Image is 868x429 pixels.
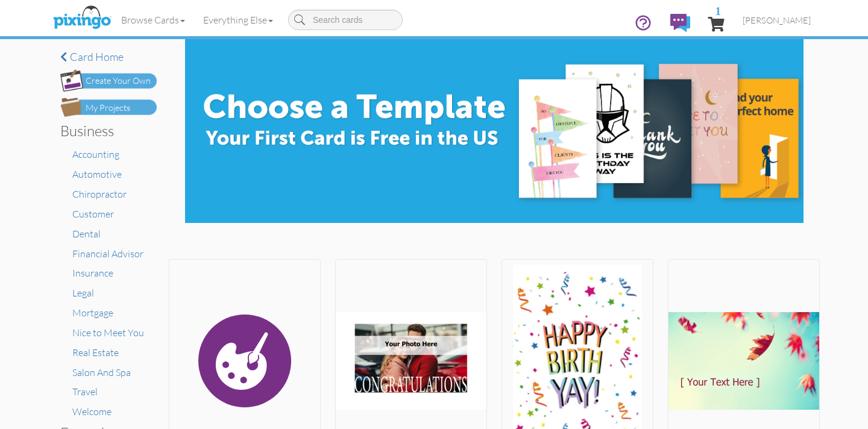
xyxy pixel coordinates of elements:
a: Real Estate [72,346,119,359]
a: Chiropractor [72,188,127,200]
a: Accounting [72,148,119,160]
a: Salon And Spa [72,366,131,378]
input: Search cards [288,10,403,30]
a: Nice to Meet You [72,327,144,339]
img: create-own-button.png [60,69,157,92]
img: e8896c0d-71ea-4978-9834-e4f545c8bf84.jpg [185,39,804,223]
a: Mortgage [72,307,113,319]
img: pixingo logo [50,3,114,33]
div: My Projects [86,102,130,114]
a: 1 [708,5,725,41]
a: Browse Cards [112,5,194,35]
a: [PERSON_NAME] [734,5,820,36]
img: comments.svg [670,14,690,32]
a: Financial Advisor [72,248,143,260]
span: [PERSON_NAME] [743,15,811,25]
span: 1 [715,5,721,16]
a: Customer [72,208,114,220]
a: Legal [72,287,94,299]
h3: Business [60,123,148,139]
a: Card home [60,51,157,63]
a: Welcome [72,406,112,418]
a: Dental [72,228,101,240]
a: Automotive [72,168,122,180]
a: Everything Else [194,5,282,35]
div: Create Your Own [86,75,151,87]
a: Travel [72,386,98,398]
a: Insurance [72,267,113,279]
img: my-projects-button.png [60,98,157,117]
